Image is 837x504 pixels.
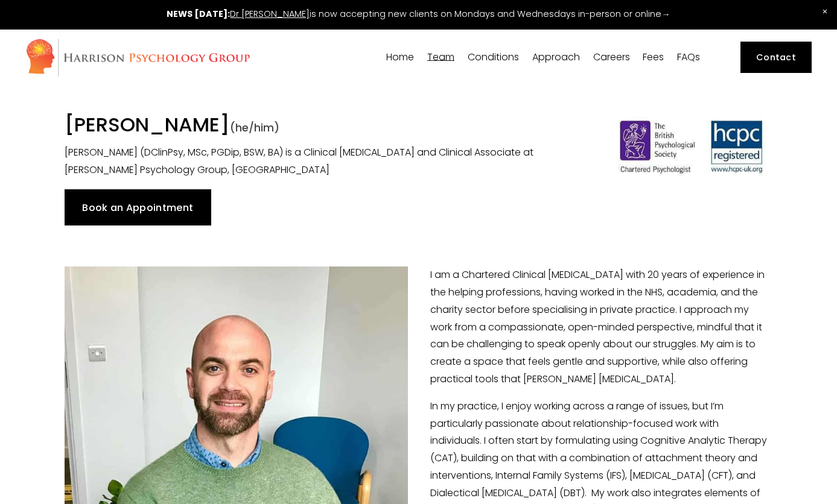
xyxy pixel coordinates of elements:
[65,189,211,225] a: Book an Appointment
[740,42,812,74] a: Contact
[643,51,664,63] a: Fees
[532,52,580,62] span: Approach
[427,52,454,62] span: Team
[230,8,310,20] a: Dr [PERSON_NAME]
[65,266,772,388] p: I am a Chartered Clinical [MEDICAL_DATA] with 20 years of experience in the helping professions, ...
[677,51,700,63] a: FAQs
[593,51,630,63] a: Careers
[386,51,414,63] a: Home
[427,51,454,63] a: folder dropdown
[468,52,519,62] span: Conditions
[532,51,580,63] a: folder dropdown
[25,38,250,77] img: Harrison Psychology Group
[65,113,591,140] h1: [PERSON_NAME]
[468,51,519,63] a: folder dropdown
[65,144,591,179] p: [PERSON_NAME] (DClinPsy, MSc, PGDip, BSW, BA) is a Clinical [MEDICAL_DATA] and Clinical Associate...
[230,121,279,135] span: (he/him)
